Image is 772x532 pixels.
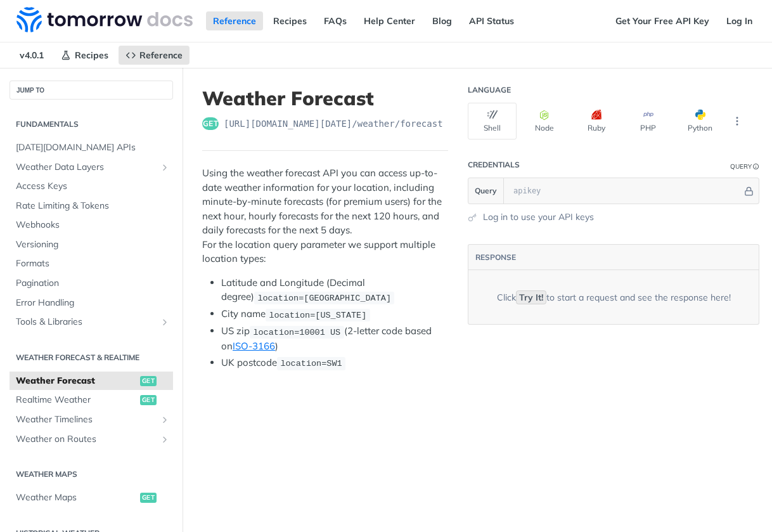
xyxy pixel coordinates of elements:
span: Error Handling [16,297,170,309]
button: JUMP TO [10,81,173,100]
p: Using the weather forecast API you can access up-to-date weather information for your location, i... [202,166,448,266]
a: Get Your Free API Key [608,11,716,30]
span: Access Keys [16,180,170,193]
span: Weather Timelines [16,413,157,426]
button: Query [468,178,504,204]
img: Tomorrow.io Weather API Docs [16,7,193,32]
button: Hide [742,185,756,197]
a: Access Keys [10,177,173,196]
button: Ruby [572,103,621,139]
span: Versioning [16,238,170,251]
span: Webhooks [16,219,170,231]
a: Formats [10,254,173,273]
i: Information [753,164,759,170]
span: Formats [16,257,170,270]
code: location=[GEOGRAPHIC_DATA] [254,292,394,304]
a: Pagination [10,274,173,293]
span: get [140,493,157,503]
a: Tools & LibrariesShow subpages for Tools & Libraries [10,313,173,332]
span: Rate Limiting & Tokens [16,200,170,212]
button: Python [676,103,724,139]
button: Show subpages for Weather Timelines [160,415,170,425]
span: get [140,376,157,386]
button: PHP [624,103,672,139]
button: Node [520,103,569,139]
button: RESPONSE [475,251,517,264]
li: UK postcode [221,356,448,370]
span: Pagination [16,277,170,290]
div: Language [468,85,511,95]
h2: Fundamentals [10,119,173,130]
code: location=[US_STATE] [266,309,370,321]
input: apikey [507,178,742,204]
svg: More ellipsis [731,115,743,127]
a: Blog [425,11,459,30]
div: Query [730,162,752,171]
span: get [202,117,219,130]
a: Webhooks [10,216,173,235]
h2: Weather Forecast & realtime [10,352,173,363]
span: Tools & Libraries [16,316,157,328]
li: Latitude and Longitude (Decimal degree) [221,276,448,305]
span: Recipes [75,49,108,61]
a: Log in to use your API keys [483,211,594,224]
span: Weather on Routes [16,433,157,446]
span: Query [475,185,497,197]
button: Shell [468,103,517,139]
button: Show subpages for Tools & Libraries [160,317,170,327]
a: API Status [462,11,521,30]
a: FAQs [317,11,354,30]
div: Credentials [468,160,520,170]
button: More Languages [728,112,747,131]
button: Show subpages for Weather Data Layers [160,162,170,172]
a: Rate Limiting & Tokens [10,197,173,216]
code: Try It! [516,290,546,304]
code: location=SW1 [277,357,345,370]
a: ISO-3166 [233,340,275,352]
a: Realtime Weatherget [10,391,173,410]
span: Weather Forecast [16,375,137,387]
code: location=10001 US [250,326,344,339]
a: Weather on RoutesShow subpages for Weather on Routes [10,430,173,449]
a: Reference [119,46,190,65]
a: Help Center [357,11,422,30]
a: Versioning [10,235,173,254]
li: City name [221,307,448,321]
a: Weather Forecastget [10,372,173,391]
span: get [140,395,157,405]
a: Reference [206,11,263,30]
button: Show subpages for Weather on Routes [160,434,170,444]
div: QueryInformation [730,162,759,171]
a: Recipes [54,46,115,65]
div: Click to start a request and see the response here! [497,291,731,304]
h2: Weather Maps [10,469,173,480]
span: [DATE][DOMAIN_NAME] APIs [16,141,170,154]
a: Weather Data LayersShow subpages for Weather Data Layers [10,158,173,177]
span: Reference [139,49,183,61]
a: Recipes [266,11,314,30]
a: Weather TimelinesShow subpages for Weather Timelines [10,410,173,429]
a: Weather Mapsget [10,488,173,507]
li: US zip (2-letter code based on ) [221,324,448,353]
a: [DATE][DOMAIN_NAME] APIs [10,138,173,157]
span: Realtime Weather [16,394,137,406]
span: https://api.tomorrow.io/v4/weather/forecast [224,117,443,130]
a: Error Handling [10,294,173,313]
a: Log In [719,11,759,30]
span: v4.0.1 [13,46,51,65]
h1: Weather Forecast [202,87,448,110]
span: Weather Data Layers [16,161,157,174]
span: Weather Maps [16,491,137,504]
